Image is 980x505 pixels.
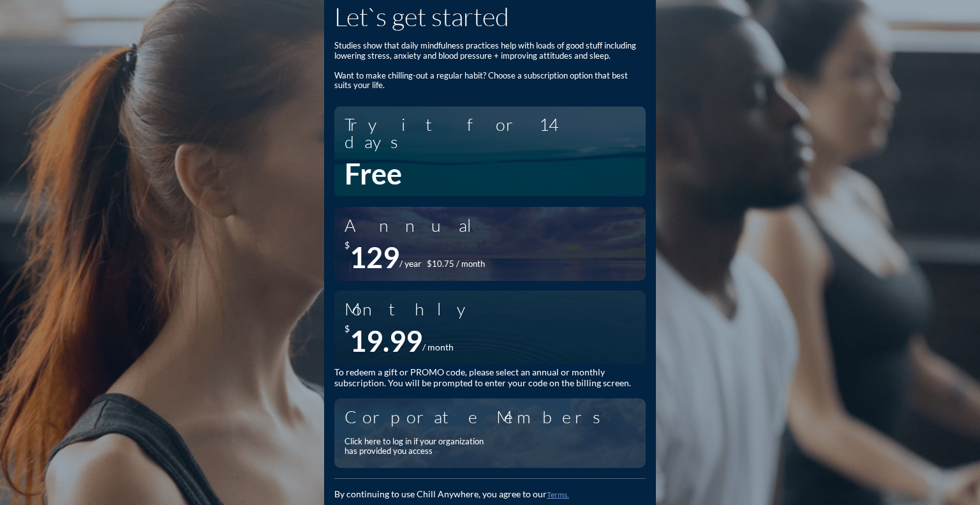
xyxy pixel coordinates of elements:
div: $ [345,324,350,358]
div: 19.99 [350,324,422,358]
div: / month [422,342,454,353]
div: Annual [345,216,487,234]
span: By continuing to use Chill Anywhere, you agree to our [334,488,547,499]
div: Free [345,156,402,191]
a: Terms. [547,490,569,499]
h1: Let`s get started [334,1,646,32]
div: To redeem a gift or PROMO code, please select an annual or monthly subscription. You will be prom... [334,367,646,389]
div: Monthly [345,300,475,317]
div: $10.75 / month [427,259,485,269]
div: 129 [350,240,399,275]
div: / year [399,259,422,269]
div: $ [345,240,350,275]
div: Click here to log in if your organization has provided you access [345,437,491,456]
div: Corporate Members [345,408,624,425]
div: Studies show that daily mindfulness practices help with loads of good stuff including lowering st... [334,41,646,91]
div: Try it for 14 days [345,116,635,150]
